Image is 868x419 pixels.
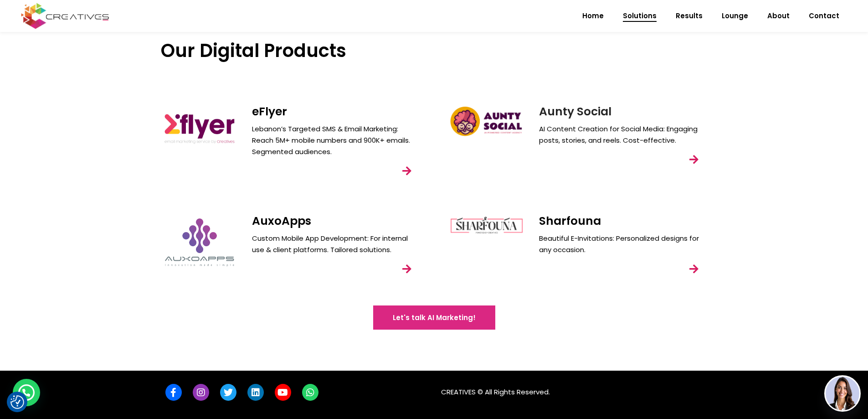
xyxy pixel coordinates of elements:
[767,4,790,28] span: About
[613,4,666,28] a: Solutions
[10,395,24,409] button: Consent Preferences
[676,4,703,28] span: Results
[448,214,525,236] img: Creatives | Solutions
[393,313,476,322] span: Let's talk AI Marketing!
[373,305,495,330] a: Let's talk AI Marketing!
[582,4,604,28] span: Home
[539,233,708,255] p: Beautiful E-Invitations: Personalized designs for any occasion.
[252,103,287,119] a: eFlyer
[809,4,839,28] span: Contact
[10,395,24,409] img: Revisit consent button
[161,40,708,62] h3: Our Digital Products
[826,377,859,410] img: agent
[161,214,238,270] img: Creatives | Solutions
[252,213,311,229] a: AuxoApps
[539,103,611,119] a: Aunty Social
[799,4,849,28] a: Contact
[161,105,238,150] img: Creatives | Solutions
[220,384,236,401] a: link
[394,256,420,282] a: link
[165,384,182,401] a: link
[539,213,601,229] a: Sharfouna
[448,105,525,138] img: Creatives | Solutions
[193,384,209,401] a: link
[275,384,291,401] a: link
[681,256,707,282] a: link
[394,158,420,184] a: link
[681,147,707,172] a: link
[247,384,264,401] a: link
[573,4,613,28] a: Home
[722,4,748,28] span: Lounge
[623,4,657,28] span: Solutions
[758,4,799,28] a: About
[252,233,421,255] p: Custom Mobile App Development: For internal use & client platforms. Tailored solutions.
[441,379,708,398] p: CREATIVES © All Rights Reserved.
[666,4,712,28] a: Results
[19,2,111,30] img: Creatives
[252,123,421,157] p: Lebanon’s Targeted SMS & Email Marketing: Reach 5M+ mobile numbers and 900K+ emails. Segmented au...
[302,384,318,401] a: link
[539,123,708,146] p: AI Content Creation for Social Media: Engaging posts, stories, and reels. Cost-effective.
[712,4,758,28] a: Lounge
